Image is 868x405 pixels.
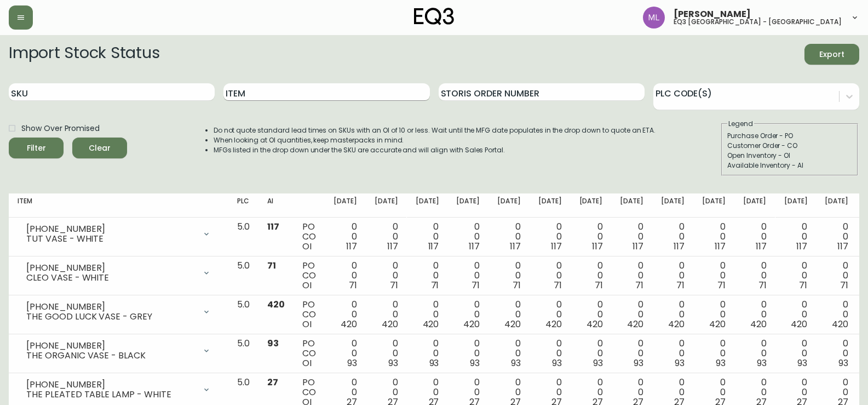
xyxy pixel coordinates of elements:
span: 93 [511,357,521,369]
th: [DATE] [488,193,530,218]
div: 0 0 [743,222,767,252]
div: 0 0 [579,300,603,329]
th: [DATE] [693,193,734,218]
div: 0 0 [334,300,357,329]
div: 0 0 [825,300,848,329]
div: Filter [27,141,46,155]
th: [DATE] [571,193,612,218]
span: 71 [431,279,439,292]
div: 0 0 [416,300,439,329]
span: 71 [513,279,521,292]
th: [DATE] [652,193,693,218]
span: 420 [267,298,285,311]
span: Show Over Promised [21,123,100,134]
span: 93 [675,357,685,369]
span: 71 [717,279,726,292]
th: [DATE] [734,193,775,218]
div: 0 0 [416,261,439,290]
div: 0 0 [497,222,521,252]
span: 420 [750,318,767,330]
span: Clear [81,141,118,155]
div: 0 0 [743,339,767,368]
th: [DATE] [325,193,366,218]
div: [PHONE_NUMBER] [26,263,196,273]
td: 5.0 [228,256,258,295]
span: 117 [633,240,643,253]
div: 0 0 [579,261,603,290]
div: 0 0 [497,300,521,329]
div: 0 0 [416,222,439,252]
legend: Legend [727,119,754,129]
div: 0 0 [456,222,480,252]
div: 0 0 [375,222,398,252]
span: 71 [595,279,603,292]
div: 0 0 [334,261,357,290]
div: PO CO [302,261,316,290]
span: 93 [470,357,480,369]
div: 0 0 [538,222,562,252]
span: 117 [674,240,685,253]
img: logo [414,8,455,25]
div: Purchase Order - PO [727,131,852,141]
th: [DATE] [366,193,407,218]
th: PLC [228,193,258,218]
div: [PHONE_NUMBER]CLEO VASE - WHITE [18,261,220,285]
th: Item [9,193,228,218]
td: 5.0 [228,218,258,256]
div: PO CO [302,300,316,329]
img: baddbcff1c9a25bf9b3a4739eeaf679c [643,7,665,28]
span: 420 [341,318,357,330]
span: 420 [382,318,398,330]
span: 71 [799,279,807,292]
h2: Import Stock Status [9,44,159,65]
div: [PHONE_NUMBER] [26,302,196,312]
span: 93 [347,357,357,369]
div: [PHONE_NUMBER]THE PLEATED TABLE LAMP - WHITE [18,378,220,402]
span: 71 [840,279,848,292]
span: 117 [469,240,480,253]
div: [PHONE_NUMBER] [26,380,196,390]
span: 93 [552,357,562,369]
span: 117 [715,240,726,253]
span: 117 [837,240,848,253]
div: 0 0 [456,339,480,368]
div: 0 0 [825,222,848,252]
div: 0 0 [825,339,848,368]
li: MFGs listed in the drop down under the SKU are accurate and will align with Sales Portal. [214,145,656,155]
span: 71 [758,279,767,292]
div: 0 0 [784,300,808,329]
div: 0 0 [497,339,521,368]
div: 0 0 [702,222,726,252]
div: CLEO VASE - WHITE [26,273,196,283]
div: 0 0 [375,339,398,368]
div: 0 0 [620,222,643,252]
span: 71 [676,279,685,292]
div: 0 0 [702,261,726,290]
div: Customer Order - CO [727,141,852,151]
div: 0 0 [743,300,767,329]
th: [DATE] [407,193,448,218]
div: 0 0 [620,300,643,329]
span: 117 [592,240,603,253]
span: 420 [587,318,603,330]
span: OI [302,318,312,330]
span: 420 [504,318,521,330]
div: 0 0 [579,339,603,368]
span: 71 [472,279,480,292]
span: 71 [267,259,276,272]
div: 0 0 [579,222,603,252]
span: 420 [668,318,685,330]
div: [PHONE_NUMBER]THE GOOD LUCK VASE - GREY [18,300,220,324]
h5: eq3 [GEOGRAPHIC_DATA] - [GEOGRAPHIC_DATA] [674,19,842,25]
div: 0 0 [743,261,767,290]
span: 420 [463,318,480,330]
td: 5.0 [228,334,258,373]
div: PO CO [302,222,316,252]
div: [PHONE_NUMBER]TUT VASE - WHITE [18,222,220,246]
div: 0 0 [538,261,562,290]
th: [DATE] [611,193,652,218]
span: 420 [423,318,439,330]
span: 71 [635,279,643,292]
div: THE ORGANIC VASE - BLACK [26,351,196,361]
div: TUT VASE - WHITE [26,234,196,244]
